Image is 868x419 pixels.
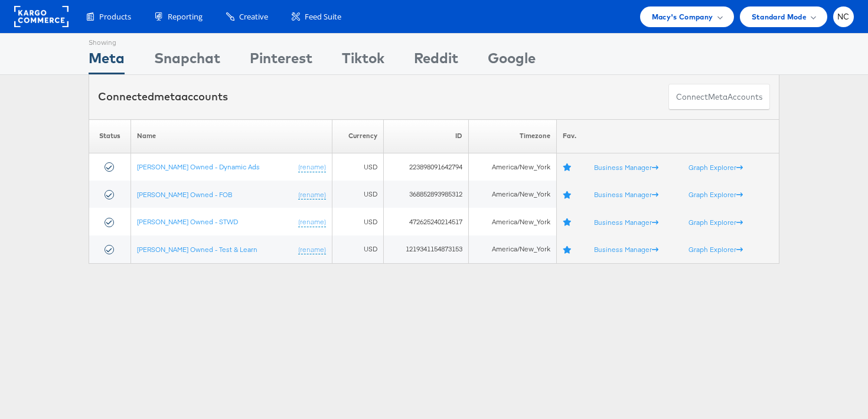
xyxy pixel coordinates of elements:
[594,162,658,171] a: Business Manager
[298,217,326,227] a: (rename)
[383,181,469,208] td: 368852893985312
[383,208,469,235] td: 472625240214517
[688,189,743,198] a: Graph Explorer
[688,162,743,171] a: Graph Explorer
[594,217,658,226] a: Business Manager
[668,84,770,110] button: ConnectmetaAccounts
[89,34,125,48] div: Showing
[298,162,326,172] a: (rename)
[332,153,383,181] td: USD
[137,217,238,225] a: [PERSON_NAME] Owned - STWD
[469,208,556,235] td: America/New_York
[239,11,268,22] span: Creative
[488,48,536,74] div: Google
[688,244,743,253] a: Graph Explorer
[752,11,807,23] span: Standard Mode
[837,13,850,21] span: NC
[298,189,326,199] a: (rename)
[89,119,131,153] th: Status
[383,119,469,153] th: ID
[332,119,383,153] th: Currency
[414,48,458,74] div: Reddit
[298,244,326,254] a: (rename)
[594,244,658,253] a: Business Manager
[137,189,232,198] a: [PERSON_NAME] Owned - FOB
[652,11,713,23] span: Macy's Company
[469,235,556,263] td: America/New_York
[250,48,312,74] div: Pinterest
[383,153,469,181] td: 223898091642794
[469,181,556,208] td: America/New_York
[342,48,384,74] div: Tiktok
[99,11,131,22] span: Products
[594,189,658,198] a: Business Manager
[305,11,341,22] span: Feed Suite
[98,89,228,104] div: Connected accounts
[332,208,383,235] td: USD
[469,119,556,153] th: Timezone
[154,90,181,103] span: meta
[137,162,260,171] a: [PERSON_NAME] Owned - Dynamic Ads
[130,119,332,153] th: Name
[383,235,469,263] td: 1219341154873153
[154,48,220,74] div: Snapchat
[469,153,556,181] td: America/New_York
[708,91,727,103] span: meta
[332,181,383,208] td: USD
[137,244,257,253] a: [PERSON_NAME] Owned - Test & Learn
[89,48,125,74] div: Meta
[688,217,743,226] a: Graph Explorer
[168,11,203,22] span: Reporting
[332,235,383,263] td: USD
